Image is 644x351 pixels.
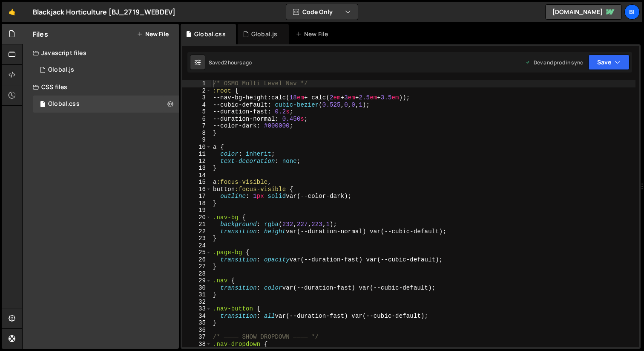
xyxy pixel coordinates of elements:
[588,55,630,70] button: Save
[182,165,211,172] div: 13
[296,30,331,38] div: New File
[182,193,211,200] div: 17
[33,29,48,39] h2: Files
[137,31,169,38] button: New File
[182,228,211,235] div: 22
[48,100,80,108] div: Global.css
[23,44,179,61] div: Javascript files
[182,122,211,130] div: 7
[182,102,211,109] div: 4
[182,291,211,299] div: 31
[182,270,211,278] div: 28
[182,87,211,95] div: 2
[525,59,583,66] div: Dev and prod in sync
[182,80,211,87] div: 1
[48,66,74,74] div: Global.js
[182,242,211,249] div: 24
[33,96,179,113] div: 16258/43966.css
[194,30,226,38] div: Global.css
[182,319,211,327] div: 35
[182,158,211,165] div: 12
[182,151,211,158] div: 11
[182,207,211,214] div: 19
[182,214,211,221] div: 20
[209,59,252,66] div: Saved
[182,256,211,264] div: 26
[182,334,211,341] div: 37
[182,130,211,137] div: 8
[182,327,211,334] div: 36
[182,136,211,144] div: 9
[251,30,277,38] div: Global.js
[286,4,358,20] button: Code Only
[182,249,211,256] div: 25
[182,313,211,320] div: 34
[182,235,211,242] div: 23
[33,61,179,78] div: 16258/43868.js
[2,2,23,22] a: 🤙
[23,78,179,96] div: CSS files
[182,172,211,179] div: 14
[182,108,211,116] div: 5
[182,144,211,151] div: 10
[182,284,211,292] div: 30
[182,299,211,306] div: 32
[182,277,211,284] div: 29
[182,200,211,207] div: 18
[33,7,175,17] div: Blackjack Horticulture [BJ_2719_WEBDEV]
[182,305,211,313] div: 33
[224,59,252,66] div: 2 hours ago
[182,179,211,186] div: 15
[624,4,640,20] a: Bi
[182,263,211,270] div: 27
[182,341,211,348] div: 38
[182,94,211,102] div: 3
[545,4,622,20] a: [DOMAIN_NAME]
[182,116,211,123] div: 6
[182,221,211,228] div: 21
[182,186,211,193] div: 16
